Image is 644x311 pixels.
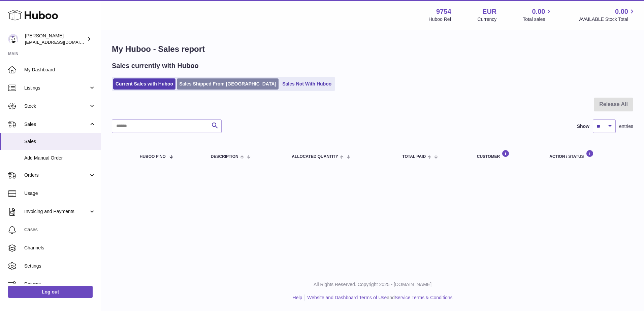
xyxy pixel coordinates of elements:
p: All Rights Reserved. Copyright 2025 - [DOMAIN_NAME] [106,281,639,288]
a: 0.00 AVAILABLE Stock Total [579,7,636,23]
span: Cases [24,227,96,233]
span: Sales [24,138,96,145]
img: info@fieldsluxury.london [8,34,18,44]
span: [EMAIL_ADDRESS][DOMAIN_NAME] [25,39,99,45]
a: 0.00 Total sales [523,7,553,23]
a: Log out [8,286,93,298]
a: Sales Not With Huboo [280,78,334,90]
h1: My Huboo - Sales report [112,44,633,55]
span: Sales [24,121,89,128]
li: and [305,295,452,301]
span: entries [619,123,633,130]
span: Orders [24,172,89,178]
div: Customer [477,150,536,159]
a: Sales Shipped From [GEOGRAPHIC_DATA] [177,78,279,90]
span: Total sales [523,16,553,23]
span: Add Manual Order [24,155,96,161]
span: Channels [24,245,96,251]
a: Current Sales with Huboo [113,78,175,90]
div: [PERSON_NAME] [25,33,86,45]
a: Website and Dashboard Terms of Use [307,295,387,300]
span: Invoicing and Payments [24,208,89,215]
a: Help [293,295,302,300]
div: Currency [478,16,497,23]
span: ALLOCATED Quantity [292,154,338,159]
span: Description [211,154,238,159]
strong: EUR [482,7,496,16]
span: 0.00 [615,7,628,16]
span: 0.00 [532,7,545,16]
span: Total paid [402,154,426,159]
div: Action / Status [549,150,626,159]
span: Stock [24,103,89,109]
span: Returns [24,281,96,287]
a: Service Terms & Conditions [395,295,453,300]
span: Settings [24,263,96,269]
span: Listings [24,85,89,91]
span: Huboo P no [140,154,166,159]
div: Huboo Ref [429,16,451,23]
span: My Dashboard [24,67,96,73]
span: Usage [24,190,96,197]
strong: 9754 [436,7,451,16]
span: AVAILABLE Stock Total [579,16,636,23]
h2: Sales currently with Huboo [112,61,199,70]
label: Show [577,123,589,130]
